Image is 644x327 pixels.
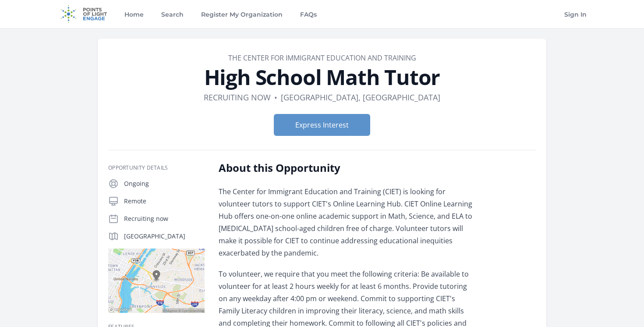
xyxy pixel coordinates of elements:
p: Recruiting now [124,214,205,223]
h3: Opportunity Details [108,164,205,171]
dd: [GEOGRAPHIC_DATA], [GEOGRAPHIC_DATA] [281,91,440,103]
p: Remote [124,197,205,206]
h1: High School Math Tutor [108,67,536,88]
a: The Center for Immigrant Education and Training [228,53,416,63]
p: Ongoing [124,179,205,188]
p: [GEOGRAPHIC_DATA] [124,232,205,241]
div: • [274,91,277,103]
dd: Recruiting now [204,91,271,103]
button: Express Interest [274,114,370,136]
p: The Center for Immigrant Education and Training (CIET) is looking for volunteer tutors to support... [219,185,475,259]
img: Map [108,249,205,313]
h2: About this Opportunity [219,161,475,175]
